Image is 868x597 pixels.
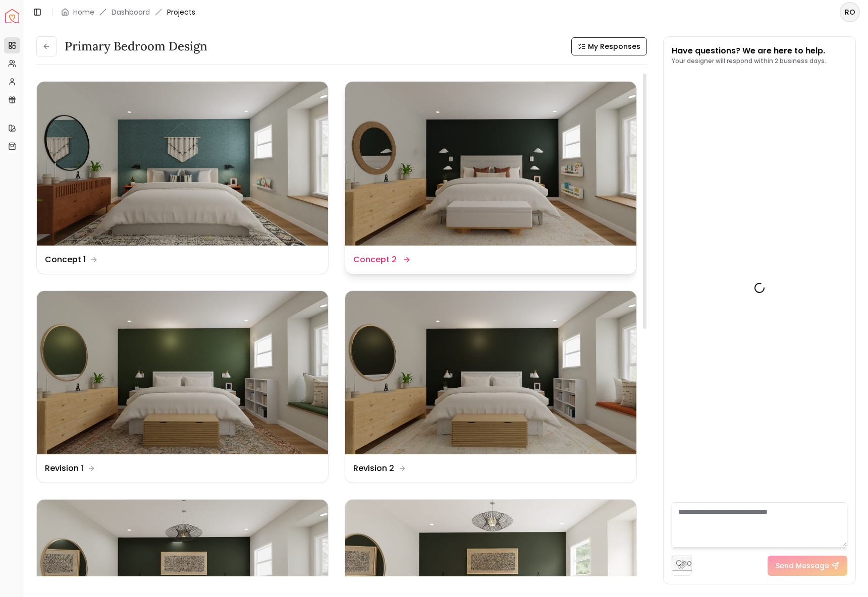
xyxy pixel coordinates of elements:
span: Projects [167,7,195,17]
span: RO [841,3,859,21]
p: Your designer will respond within 2 business days. [672,57,826,65]
button: My Responses [571,37,647,55]
img: Concept 1 [37,82,328,246]
a: Dashboard [112,7,150,17]
a: Revision 1Revision 1 [36,290,329,484]
img: Concept 2 [345,82,636,246]
img: Revision 2 [345,291,636,455]
dd: Concept 1 [45,254,86,266]
a: Revision 2Revision 2 [345,290,637,484]
nav: breadcrumb [61,7,195,17]
a: Concept 1Concept 1 [36,81,329,274]
span: My Responses [588,41,640,51]
a: Spacejoy [5,9,19,23]
img: Spacejoy Logo [5,9,19,23]
a: Home [73,7,94,17]
dd: Revision 2 [353,462,394,474]
h3: Primary Bedroom Design [65,38,207,54]
button: RO [840,2,860,22]
a: Concept 2Concept 2 [345,81,637,274]
p: Have questions? We are here to help. [672,45,826,57]
dd: Concept 2 [353,254,397,266]
dd: Revision 1 [45,462,83,474]
img: Revision 1 [37,291,328,455]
